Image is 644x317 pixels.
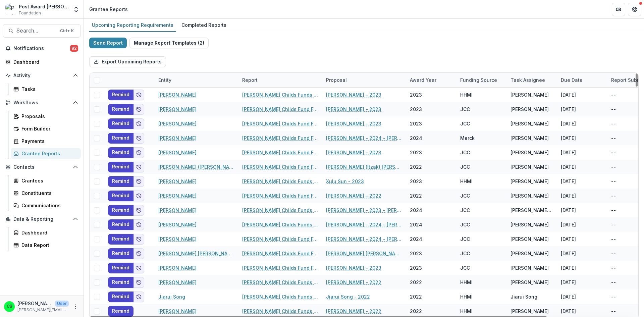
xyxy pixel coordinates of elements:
div: Post Award [PERSON_NAME] Childs Memorial Fund [19,3,69,10]
p: User [55,301,69,307]
div: 2023 [410,149,422,156]
a: [PERSON_NAME] Childs Funds Fellow’s Annual Progress Report [242,178,318,185]
div: [DATE] [557,174,607,189]
a: Completed Reports [179,19,229,32]
button: Add to friends [133,205,144,216]
a: [PERSON_NAME] [158,221,197,228]
a: [PERSON_NAME] Childs Fund Fellowship Award Financial Expenditure Report [242,163,318,170]
span: Foundation [19,10,41,16]
button: Search... [3,24,81,38]
a: [PERSON_NAME] Childs Fund Fellowship Award Financial Expenditure Report [242,235,318,243]
a: Dashboard [3,56,81,67]
button: Remind [108,248,133,259]
div: [DATE] [557,145,607,160]
button: Get Help [628,3,641,16]
button: Remind [108,90,133,100]
a: [PERSON_NAME] - 2024 - [PERSON_NAME] Childs Memorial Fund - Fellowship Application [326,221,402,228]
div: Tasks [21,86,75,93]
div: -- [611,264,616,271]
div: Proposal [322,73,406,87]
span: Search... [16,28,56,34]
a: Xulu Sun - 2023 [326,178,364,185]
div: Funding Source [456,73,506,87]
div: Grantee Reports [89,6,128,13]
div: [DATE] [557,88,607,102]
a: [PERSON_NAME] - 2023 [326,264,381,271]
div: [DATE] [557,203,607,217]
button: Notifications82 [3,43,81,54]
div: 2024 [410,135,422,142]
div: Report [238,73,322,87]
button: Remind [108,133,133,144]
div: Merck [460,135,475,142]
span: 82 [70,45,78,52]
div: -- [611,163,616,170]
a: [PERSON_NAME] [158,135,197,142]
div: JCC [460,207,470,214]
a: [PERSON_NAME] ([PERSON_NAME] [158,163,234,170]
button: Add to friends [133,263,144,273]
div: -- [611,250,616,257]
a: [PERSON_NAME] - 2022 [326,192,381,199]
button: Add to friends [133,176,144,187]
a: Jiarui Song - 2022 [326,293,370,300]
div: Task Assignee [506,76,549,84]
button: Remind [108,219,133,230]
a: Jiarui Song [158,293,185,300]
a: [PERSON_NAME] [158,91,197,98]
a: [PERSON_NAME] Childs Fund Fellowship Award Financial Expenditure Report [242,192,318,199]
div: 2024 [410,221,422,228]
div: -- [611,120,616,127]
a: [PERSON_NAME] Childs Funds Fellow’s Annual Progress Report [242,91,318,98]
a: [PERSON_NAME] - 2023 [326,106,381,113]
a: [PERSON_NAME] (Itzak) [PERSON_NAME] - 2022 [326,163,402,170]
div: 2022 [410,163,422,170]
div: -- [611,192,616,199]
div: Ctrl + K [59,27,75,35]
img: Post Award Jane Coffin Childs Memorial Fund [5,4,16,15]
div: Entity [154,73,238,87]
button: Add to friends [133,162,144,172]
button: Export Upcoming Reports [89,56,166,67]
div: 2023 [410,91,422,98]
div: JCC [460,149,470,156]
button: Remind [108,176,133,187]
div: Task Assignee [506,73,557,87]
p: [PERSON_NAME] [17,300,52,307]
div: 2023 [410,178,422,185]
div: HHMI [460,293,473,300]
div: Entity [154,76,175,84]
div: [DATE] [557,289,607,304]
button: Remind [108,292,133,302]
div: JCC [460,192,470,199]
div: [DATE] [557,217,607,232]
a: [PERSON_NAME] Childs Fund Fellowship Award Financial Expenditure Report [242,135,318,142]
a: Grantee Reports [11,148,81,159]
div: Award Year [406,76,440,84]
div: HHMI [460,178,473,185]
a: [PERSON_NAME] Childs Funds Fellow’s Annual Progress Report [242,293,318,300]
button: Open Contacts [3,162,81,172]
div: Communications [21,202,75,209]
div: -- [611,149,616,156]
a: [PERSON_NAME] [158,264,197,271]
a: Dashboard [11,227,81,238]
span: Workflows [13,100,70,106]
div: [DATE] [557,261,607,275]
div: 2024 [410,235,422,243]
nav: breadcrumb [87,4,130,14]
div: Award Year [406,73,456,87]
a: [PERSON_NAME] [158,192,197,199]
div: [DATE] [557,116,607,131]
a: [PERSON_NAME] [158,149,197,156]
div: JCC [460,221,470,228]
a: Tasks [11,84,81,95]
a: [PERSON_NAME] Childs Fund Fellowship Award Financial Expenditure Report [242,250,318,257]
div: JCC [460,235,470,243]
div: [PERSON_NAME] [511,235,549,243]
button: Add to friends [133,234,144,245]
button: Remind [108,205,133,216]
div: [PERSON_NAME] [511,106,549,113]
